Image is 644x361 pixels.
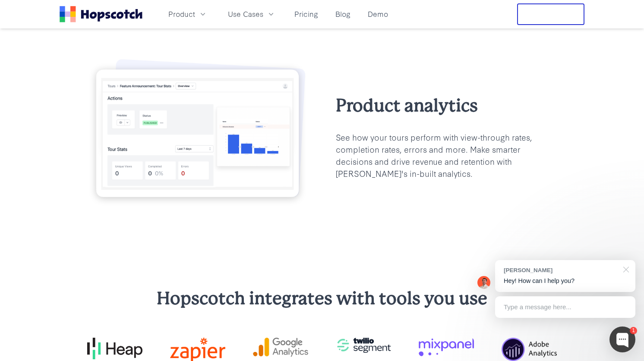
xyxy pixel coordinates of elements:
[504,276,627,286] p: Hey! How can I help you?
[517,3,584,25] button: Free Trial
[223,7,281,21] button: Use Cases
[419,338,474,356] img: Mixpanel full logo – purple
[504,266,618,274] div: [PERSON_NAME]
[336,94,557,117] h2: Product analytics
[336,338,391,353] img: Twilio-Logo-Product-Segment-RGB
[477,276,490,289] img: Mark Spera
[87,56,308,207] img: Product onboarding analytics with Hopscotch
[87,286,557,310] h2: Hopscotch integrates with tools you use
[168,9,195,19] span: Product
[495,296,635,318] div: Type a message here...
[332,7,354,21] a: Blog
[87,338,142,359] img: heap-logo
[630,327,637,334] div: 1
[228,9,263,19] span: Use Cases
[291,7,322,21] a: Pricing
[502,338,557,361] img: adobe-analytics-logo-86407C40A9-seeklogo.com
[163,7,212,21] button: Product
[336,131,557,179] p: See how your tours perform with view-through rates, completion rates, errors and more. Make smart...
[364,7,391,21] a: Demo
[253,338,308,357] img: Logo Google Analytics.svg
[60,6,142,22] a: Home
